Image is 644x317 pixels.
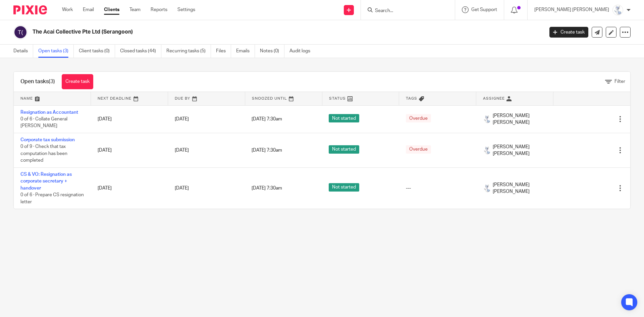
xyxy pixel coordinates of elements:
[83,6,94,13] a: Email
[329,145,359,154] span: Not started
[104,6,119,13] a: Clients
[175,186,189,191] span: [DATE]
[20,138,75,142] a: Corporate tax submission
[216,45,231,58] a: Files
[38,45,74,58] a: Open tasks (3)
[13,25,28,39] img: svg%3E
[49,79,55,84] span: (3)
[20,172,72,191] a: CS & VO: Resignation as corporate secretary + handover
[62,6,73,13] a: Work
[20,117,67,128] span: 0 of 6 · Collate General [PERSON_NAME]
[166,45,211,58] a: Recurring tasks (5)
[329,183,359,192] span: Not started
[129,6,141,13] a: Team
[20,78,55,85] h1: Open tasks
[483,146,491,154] img: images.jfif
[177,6,195,13] a: Settings
[534,6,609,13] p: [PERSON_NAME] [PERSON_NAME]
[614,79,625,84] span: Filter
[329,97,346,100] span: Status
[252,97,287,100] span: Snoozed Until
[493,181,547,195] span: [PERSON_NAME] [PERSON_NAME]
[493,112,547,126] span: [PERSON_NAME] [PERSON_NAME]
[91,133,168,167] td: [DATE]
[79,45,115,58] a: Client tasks (0)
[549,27,588,38] a: Create task
[175,148,189,153] span: [DATE]
[151,6,167,13] a: Reports
[33,29,438,36] h2: The Acai Collective Pte Ltd (Serangoon)
[20,145,67,163] span: 0 of 9 · Check that tax computation has been completed
[406,145,431,154] span: Overdue
[374,8,435,14] input: Search
[483,184,491,192] img: images.jfif
[289,45,315,58] a: Audit logs
[20,110,78,115] a: Resignation as Accountant
[62,74,93,89] a: Create task
[260,45,284,58] a: Notes (0)
[175,117,189,121] span: [DATE]
[13,5,47,14] img: Pixie
[612,5,623,15] img: images.jfif
[329,114,359,122] span: Not started
[236,45,255,58] a: Emails
[252,186,282,191] span: [DATE] 7:30am
[91,168,168,209] td: [DATE]
[91,105,168,133] td: [DATE]
[20,193,84,204] span: 0 of 6 · Prepare CS resignation letter
[252,148,282,153] span: [DATE] 7:30am
[493,144,547,157] span: [PERSON_NAME] [PERSON_NAME]
[252,117,282,121] span: [DATE] 7:30am
[471,7,497,12] span: Get Support
[120,45,161,58] a: Closed tasks (44)
[406,97,417,100] span: Tags
[483,115,491,123] img: images.jfif
[13,45,33,58] a: Details
[406,185,470,192] div: ---
[406,114,431,122] span: Overdue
